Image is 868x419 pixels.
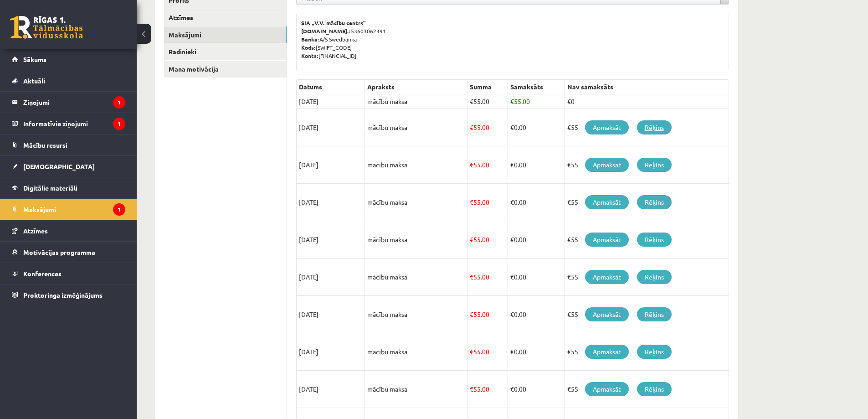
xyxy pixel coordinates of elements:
[164,9,287,26] a: Atzīmes
[510,310,514,318] span: €
[585,195,629,209] a: Apmaksāt
[301,36,319,43] b: Banka:
[467,109,508,146] td: 55.00
[508,221,565,259] td: 0.00
[470,97,473,105] span: €
[297,333,365,371] td: [DATE]
[467,259,508,296] td: 55.00
[23,199,125,220] legend: Maksājumi
[23,141,67,149] span: Mācību resursi
[510,273,514,281] span: €
[470,198,473,206] span: €
[365,371,467,408] td: mācību maksa
[164,43,287,60] a: Radinieki
[12,263,125,284] a: Konferences
[510,385,514,393] span: €
[508,94,565,109] td: 55.00
[565,80,729,94] th: Nav samaksāts
[470,160,473,169] span: €
[12,113,125,134] a: Informatīvie ziņojumi1
[637,307,672,321] a: Rēķins
[23,162,95,171] span: [DEMOGRAPHIC_DATA]
[23,248,95,256] span: Motivācijas programma
[565,259,729,296] td: €55
[297,221,365,259] td: [DATE]
[585,345,629,359] a: Apmaksāt
[365,333,467,371] td: mācību maksa
[23,92,125,113] legend: Ziņojumi
[164,26,287,43] a: Maksājumi
[12,199,125,220] a: Maksājumi1
[12,134,125,155] a: Mācību resursi
[470,310,473,318] span: €
[301,19,724,60] p: 53603062391 A/S Swedbanka [SWIFT_CODE] [FINANCIAL_ID]
[23,55,46,63] span: Sākums
[365,109,467,146] td: mācību maksa
[510,198,514,206] span: €
[365,80,467,94] th: Apraksts
[508,80,565,94] th: Samaksāts
[12,49,125,70] a: Sākums
[637,345,672,359] a: Rēķins
[297,371,365,408] td: [DATE]
[508,184,565,221] td: 0.00
[508,333,565,371] td: 0.00
[365,94,467,109] td: mācību maksa
[113,118,125,130] i: 1
[637,195,672,209] a: Rēķins
[467,333,508,371] td: 55.00
[23,77,45,85] span: Aktuāli
[565,221,729,259] td: €55
[467,94,508,109] td: 55.00
[365,221,467,259] td: mācību maksa
[23,184,77,192] span: Digitālie materiāli
[12,220,125,241] a: Atzīmes
[12,156,125,177] a: [DEMOGRAPHIC_DATA]
[565,184,729,221] td: €55
[297,80,365,94] th: Datums
[565,333,729,371] td: €55
[467,221,508,259] td: 55.00
[585,382,629,396] a: Apmaksāt
[510,347,514,356] span: €
[470,273,473,281] span: €
[23,269,62,278] span: Konferences
[10,16,83,39] a: Rīgas 1. Tālmācības vidusskola
[585,233,629,247] a: Apmaksāt
[510,160,514,169] span: €
[301,27,351,35] b: [DOMAIN_NAME].:
[510,235,514,243] span: €
[585,307,629,321] a: Apmaksāt
[637,158,672,172] a: Rēķins
[467,371,508,408] td: 55.00
[565,296,729,333] td: €55
[297,109,365,146] td: [DATE]
[565,146,729,184] td: €55
[297,94,365,109] td: [DATE]
[297,146,365,184] td: [DATE]
[470,123,473,131] span: €
[23,227,48,235] span: Atzīmes
[585,120,629,134] a: Apmaksāt
[12,70,125,91] a: Aktuāli
[164,61,287,78] a: Mana motivācija
[637,270,672,284] a: Rēķins
[365,296,467,333] td: mācību maksa
[510,123,514,131] span: €
[510,97,514,105] span: €
[301,19,366,26] b: SIA „V.V. mācību centrs”
[508,259,565,296] td: 0.00
[467,80,508,94] th: Summa
[508,109,565,146] td: 0.00
[23,291,103,299] span: Proktoringa izmēģinājums
[637,233,672,247] a: Rēķins
[12,285,125,305] a: Proktoringa izmēģinājums
[365,259,467,296] td: mācību maksa
[365,184,467,221] td: mācību maksa
[301,52,318,59] b: Konts:
[585,158,629,172] a: Apmaksāt
[508,371,565,408] td: 0.00
[637,120,672,134] a: Rēķins
[467,184,508,221] td: 55.00
[12,177,125,198] a: Digitālie materiāli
